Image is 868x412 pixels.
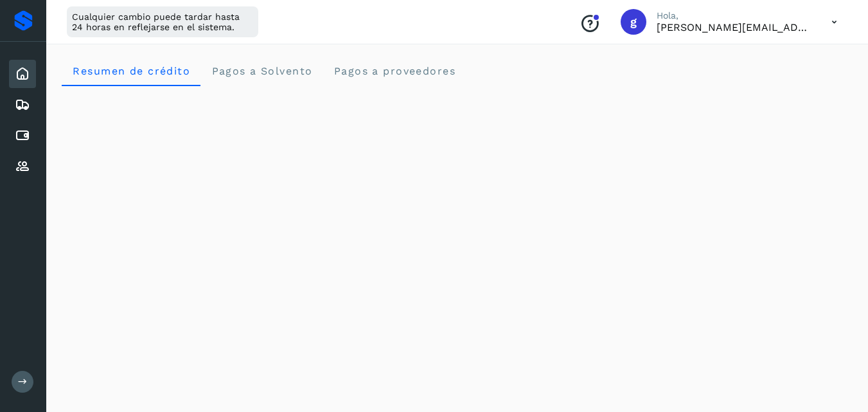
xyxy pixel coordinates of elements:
[67,6,258,37] div: Cualquier cambio puede tardar hasta 24 horas en reflejarse en el sistema.
[9,152,36,181] div: Proveedores
[333,65,456,77] span: Pagos a proveedores
[211,65,312,77] span: Pagos a Solvento
[9,121,36,150] div: Cuentas por pagar
[657,10,811,21] p: Hola,
[657,21,811,33] p: g.gonzalez@eailogistics.com
[72,65,190,77] span: Resumen de crédito
[9,91,36,119] div: Embarques
[9,60,36,88] div: Inicio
